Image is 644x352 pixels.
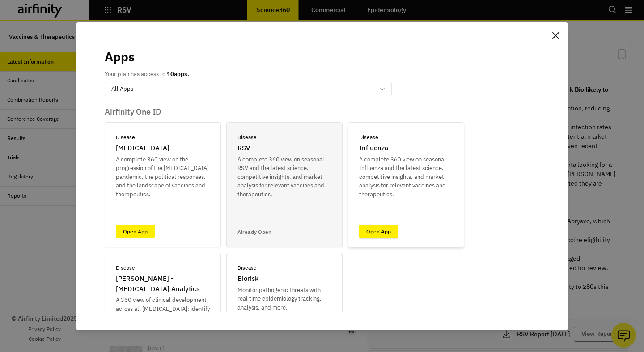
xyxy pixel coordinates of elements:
[116,225,155,238] a: Open App
[111,85,133,93] p: All Apps
[116,143,169,153] p: [MEDICAL_DATA]
[237,155,331,199] p: A complete 360 view on seasonal RSV and the latest science, competitive insights, and market anal...
[237,133,257,141] p: Disease
[167,70,189,78] b: 10 apps.
[359,143,388,153] p: Influenza
[548,29,563,43] button: Close
[116,264,135,272] p: Disease
[359,155,453,199] p: A complete 360 view on seasonal Influenza and the latest science, competitive insights, and marke...
[116,155,210,199] p: A complete 360 view on the progression of the [MEDICAL_DATA] pandemic, the political responses, a...
[237,143,250,153] p: RSV
[359,225,398,238] a: Open App
[105,70,189,79] p: Your plan has access to
[116,296,210,339] p: A 360 view of clinical development across all [MEDICAL_DATA]; identify opportunities and track ch...
[237,264,257,272] p: Disease
[116,133,135,141] p: Disease
[105,107,539,117] p: Airfinity One ID
[237,274,258,284] p: Biorisk
[359,133,378,141] p: Disease
[116,274,210,294] p: [PERSON_NAME] - [MEDICAL_DATA] Analytics
[105,47,135,66] p: Apps
[237,286,331,312] p: Monitor pathogenic threats with real time epidemiology tracking, analysis, and more.
[237,228,271,236] p: Already Open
